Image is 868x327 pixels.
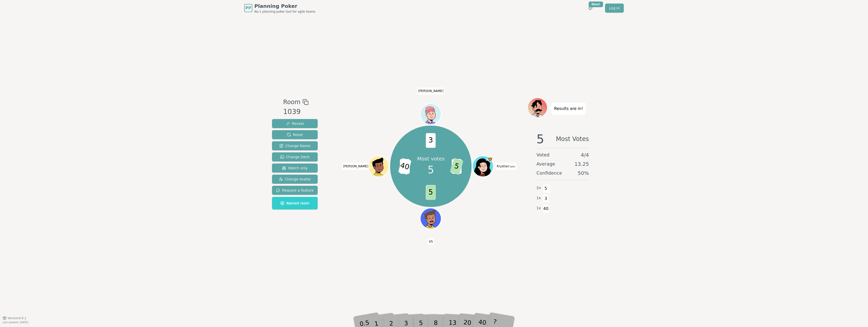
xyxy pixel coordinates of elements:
[286,121,304,126] span: Reveal
[536,170,562,177] span: Confidence
[428,162,434,177] span: 5
[282,166,308,171] span: Watch only
[272,130,318,139] button: Reset
[279,143,310,148] span: Change Name
[417,87,445,95] span: Click to change your name
[536,195,541,201] span: 1 x
[276,188,314,193] span: Request a feature
[543,194,549,203] span: 3
[450,158,464,175] span: 5
[605,4,624,13] a: Log in
[428,238,434,245] span: Click to change your name
[536,133,544,145] span: 5
[536,185,541,191] span: 2 x
[426,133,436,148] span: 3
[272,197,318,209] button: Named room
[417,155,445,162] p: Most votes
[272,186,318,195] button: Request a feature
[487,156,493,162] span: Krystian is the host
[254,3,315,10] span: Planning Poker
[280,201,309,206] span: Named room
[509,166,515,168] span: (you)
[283,98,300,107] span: Room
[279,177,311,182] span: Change Avatar
[536,160,555,168] span: Average
[426,185,436,200] span: 5
[287,132,303,137] span: Reset
[245,5,251,11] span: PP
[473,156,493,176] button: Click to change your avatar
[272,141,318,150] button: Change Name
[543,204,549,213] span: 40
[8,316,26,320] span: Version 0.9.2
[536,151,550,158] span: Voted
[575,160,589,168] span: 13.25
[280,154,310,159] span: Change Deck
[272,175,318,184] button: Change Avatar
[586,4,595,13] button: New!
[244,3,315,14] a: PPPlanning PokerNo.1 planning poker tool for agile teams
[543,184,549,193] span: 5
[272,164,318,173] button: Watch only
[536,205,541,211] span: 1 x
[3,316,26,320] button: Version0.9.2
[589,2,603,7] div: New!
[496,163,517,170] span: Click to change your name
[578,170,589,177] span: 50 %
[254,10,315,14] span: No.1 planning poker tool for agile teams
[581,151,589,158] span: 4 / 4
[283,107,308,117] div: 1039
[398,158,412,175] span: 40
[3,321,28,324] span: Last updated: [DATE]
[554,105,583,112] p: Results are in!
[342,163,370,170] span: Click to change your name
[272,119,318,128] button: Reveal
[272,152,318,161] button: Change Deck
[556,133,589,145] span: Most Votes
